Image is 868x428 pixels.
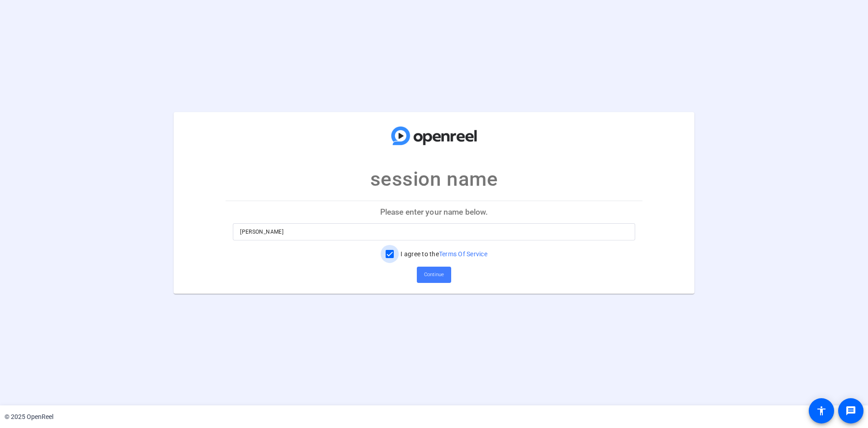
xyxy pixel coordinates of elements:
[399,249,487,259] label: I agree to the
[845,405,856,416] mat-icon: message
[240,226,628,237] input: Enter your name
[417,267,451,283] button: Continue
[439,250,487,258] a: Terms Of Service
[424,268,444,282] span: Continue
[370,164,498,194] p: session name
[389,121,479,151] img: company-logo
[816,405,827,416] mat-icon: accessibility
[226,201,642,223] p: Please enter your name below.
[5,412,53,422] div: © 2025 OpenReel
